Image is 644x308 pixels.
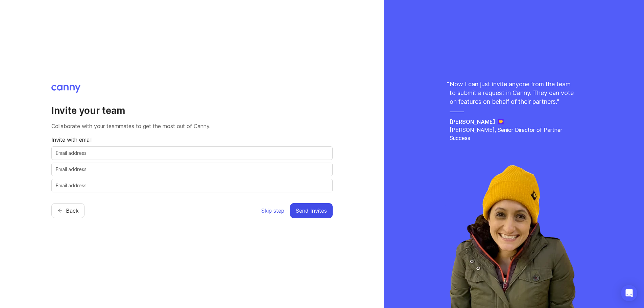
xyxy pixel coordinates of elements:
[66,207,79,215] span: Back
[56,166,328,173] input: Email address
[450,118,495,126] h5: [PERSON_NAME]
[450,126,578,142] p: [PERSON_NAME], Senior Director of Partner Success
[51,104,333,117] h2: Invite your team
[261,203,285,218] button: Skip step
[290,203,333,218] button: Send Invites
[56,182,328,189] input: Email address
[51,136,333,144] p: Invite with email
[51,122,333,130] p: Collaborate with your teammates to get the most out of Canny.
[445,159,583,308] img: rachel-ec36006e32d921eccbc7237da87631ad.webp
[498,119,504,124] img: Jane logo
[51,85,81,93] img: Canny logo
[51,203,85,218] button: Back
[450,80,578,106] p: Now I can just invite anyone from the team to submit a request in Canny. They can vote on feature...
[621,285,637,301] div: Open Intercom Messenger
[261,207,284,215] span: Skip step
[56,149,328,157] input: Email address
[296,207,327,215] span: Send Invites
